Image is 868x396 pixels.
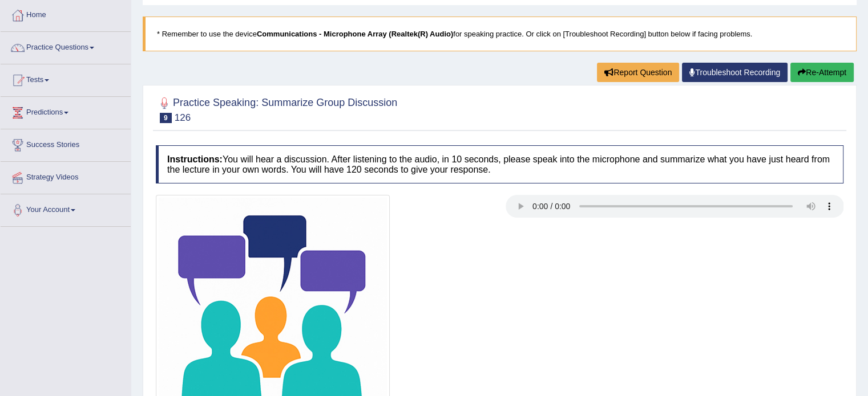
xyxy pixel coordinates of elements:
[1,97,131,125] a: Predictions
[790,63,854,82] button: Re-Attempt
[682,63,788,82] a: Troubleshoot Recording
[143,17,857,51] blockquote: * Remember to use the device for speaking practice. Or click on [Troubleshoot Recording] button b...
[1,129,131,158] a: Success Stories
[1,32,131,60] a: Practice Questions
[257,30,453,38] b: Communications - Microphone Array (Realtek(R) Audio)
[1,194,131,223] a: Your Account
[597,63,679,82] button: Report Question
[175,112,191,123] small: 126
[156,95,397,123] h2: Practice Speaking: Summarize Group Discussion
[1,162,131,190] a: Strategy Videos
[156,145,843,183] h4: You will hear a discussion. After listening to the audio, in 10 seconds, please speak into the mi...
[1,64,131,93] a: Tests
[167,154,223,164] b: Instructions:
[160,113,172,123] span: 9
